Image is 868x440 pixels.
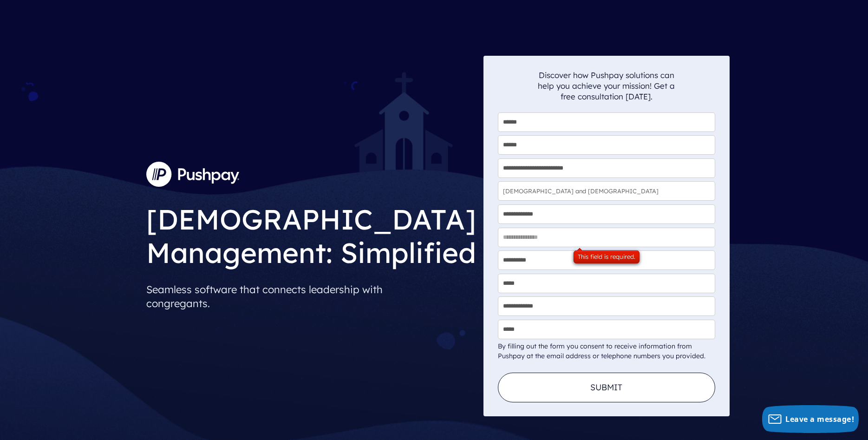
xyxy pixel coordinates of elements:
p: Seamless software that connects leadership with congregants. [146,279,476,314]
div: By filling out the form you consent to receive information from Pushpay at the email address or t... [498,341,715,361]
input: Church Name [498,181,715,201]
span: Leave a message! [785,414,854,424]
button: Submit [498,373,715,402]
button: Leave a message! [762,405,859,433]
div: This field is required. [574,250,640,263]
h1: [DEMOGRAPHIC_DATA] Management: Simplified [146,195,476,272]
p: Discover how Pushpay solutions can help you achieve your mission! Get a free consultation [DATE]. [538,70,675,102]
